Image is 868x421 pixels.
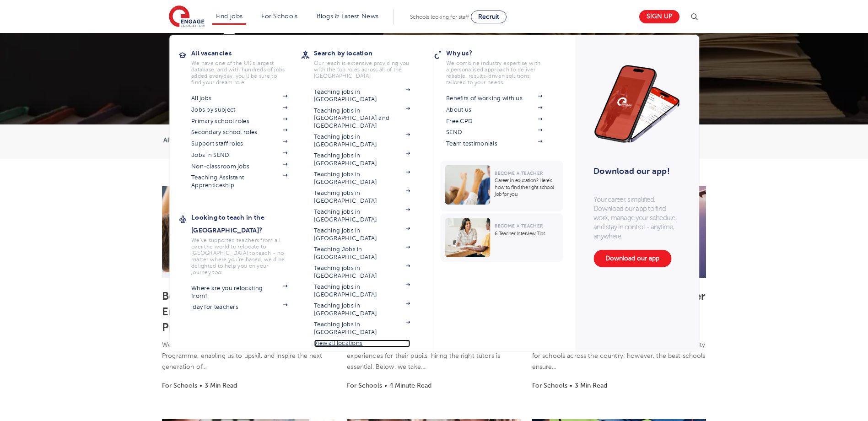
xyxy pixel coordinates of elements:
[317,13,379,20] a: Blogs & Latest News
[314,264,410,280] a: Teaching jobs in [GEOGRAPHIC_DATA]
[495,177,558,198] p: Career in education? Here’s how to find the right school job for you
[169,5,205,28] img: Engage Education
[191,303,287,311] a: iday for teachers
[191,140,287,147] a: Support staff roles
[191,106,287,113] a: Jobs by subject
[314,340,410,347] a: View all locations
[575,380,607,391] li: 3 Min Read
[389,380,431,391] li: 4 Minute Read
[314,227,410,242] a: Teaching jobs in [GEOGRAPHIC_DATA]
[440,213,565,262] a: Become a Teacher6 Teacher Interview Tips
[532,290,705,334] a: Why your school should consider recruiting international teaching staff
[261,13,297,20] a: For Schools
[446,47,556,59] h3: Why us?
[446,95,542,102] a: Benefits of working with us
[446,106,542,113] a: About us
[191,118,287,125] a: Primary school roles
[495,230,558,237] p: 6 Teacher Interview Tips
[191,47,301,59] h3: All vacancies
[532,380,567,391] li: For Schools
[314,171,410,186] a: Teaching jobs in [GEOGRAPHIC_DATA]
[593,250,671,267] a: Download our app
[446,140,542,147] a: Team testimonials
[191,174,287,189] a: Teaching Assistant Apprenticeship
[567,380,575,391] li: •
[191,151,287,159] a: Jobs in SEND
[440,161,565,211] a: Become a TeacherCareer in education? Here’s how to find the right school job for you
[162,380,197,391] li: For Schools
[446,118,542,125] a: Free CPD
[191,129,287,136] a: Secondary school roles
[314,133,410,148] a: Teaching jobs in [GEOGRAPHIC_DATA]
[314,321,410,336] a: Teaching jobs in [GEOGRAPHIC_DATA]
[314,47,424,79] a: Search by locationOur reach is extensive providing you with the top roles across all of the [GEOG...
[191,163,287,170] a: Non-classroom jobs
[314,208,410,223] a: Teaching jobs in [GEOGRAPHIC_DATA]
[495,171,543,176] span: Become a Teacher
[347,340,521,372] p: As schools aim to provide exceptional educational experiences for their pupils, hiring the right ...
[205,380,237,391] li: 3 Min Read
[163,136,205,145] label: All Categories
[593,195,680,241] p: Your career, simplified. Download our app to find work, manage your schedule, and stay in control...
[191,95,287,102] a: All jobs
[639,10,679,23] a: Sign up
[216,13,243,20] a: Find jobs
[314,283,410,298] a: Teaching jobs in [GEOGRAPHIC_DATA]
[191,285,287,300] a: Where are you relocating from?
[314,302,410,317] a: Teaching jobs in [GEOGRAPHIC_DATA]
[532,340,706,372] p: Recruiting high-quality staff is always going to be a priority for schools across the country; ho...
[593,161,676,181] h3: Download our app!
[446,129,542,136] a: SEND
[191,60,287,86] p: We have one of the UK's largest database. and with hundreds of jobs added everyday. you'll be sur...
[314,107,410,130] a: Teaching jobs in [GEOGRAPHIC_DATA] and [GEOGRAPHIC_DATA]
[163,40,705,54] p: The Reading Corner is [PERSON_NAME]’s thinking space - full of teaching insights and advice!
[314,246,410,261] a: Teaching Jobs in [GEOGRAPHIC_DATA]
[314,88,410,103] a: Teaching jobs in [GEOGRAPHIC_DATA]
[446,47,556,86] a: Why us?We combine industry expertise with a personalised approach to deliver reliable, results-dr...
[471,11,507,23] a: Recruit
[197,380,205,391] li: •
[314,152,410,167] a: Teaching jobs in [GEOGRAPHIC_DATA]
[191,211,301,275] a: Looking to teach in the [GEOGRAPHIC_DATA]?We've supported teachers from all over the world to rel...
[162,340,336,372] p: We are incredibly proud to have a Teacher Training Programme, enabling us to upskill and inspire ...
[162,290,323,334] a: Become a partner school of the Engage Teacher Training Programme
[191,47,301,86] a: All vacanciesWe have one of the UK's largest database. and with hundreds of jobs added everyday. ...
[314,47,424,59] h3: Search by location
[347,380,382,391] li: For Schools
[191,237,287,275] p: We've supported teachers from all over the world to relocate to [GEOGRAPHIC_DATA] to teach - no m...
[446,60,542,86] p: We combine industry expertise with a personalised approach to deliver reliable, results-driven so...
[191,211,301,237] h3: Looking to teach in the [GEOGRAPHIC_DATA]?
[495,223,543,228] span: Become a Teacher
[314,189,410,205] a: Teaching jobs in [GEOGRAPHIC_DATA]
[314,60,410,79] p: Our reach is extensive providing you with the top roles across all of the [GEOGRAPHIC_DATA]
[478,13,499,20] span: Recruit
[382,380,389,391] li: •
[410,14,469,20] span: Schools looking for staff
